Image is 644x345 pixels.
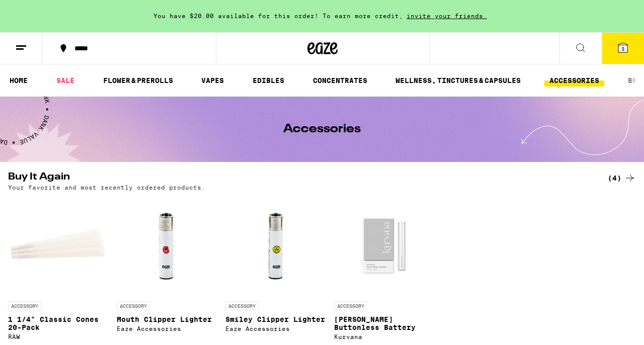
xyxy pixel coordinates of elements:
p: Mouth Clipper Lighter [117,315,217,323]
a: VAPES [196,74,229,87]
span: 3 [621,46,624,52]
a: EDIBLES [248,74,289,87]
p: Your favorite and most recently ordered products. [8,184,205,191]
img: Kurvana - Pearl White Buttonless Battery [334,196,435,296]
div: Eaze Accessories [225,325,326,332]
a: SALE [51,74,79,87]
p: ACCESSORY [117,301,150,310]
p: [PERSON_NAME] Buttonless Battery [334,315,435,331]
div: Kurvana [334,333,435,340]
p: ACCESSORY [225,301,259,310]
a: ACCESSORIES [544,74,604,87]
span: Hi. Need any help? [6,7,72,15]
a: (4) [608,172,636,184]
button: 3 [602,33,644,64]
div: Eaze Accessories [117,325,217,332]
span: invite your friends. [403,13,491,19]
a: Open page for Mouth Clipper Lighter from Eaze Accessories [117,196,217,345]
a: FLOWER & PREROLLS [98,74,178,87]
h2: Buy It Again [8,172,587,184]
a: HOME [5,74,33,87]
a: Open page for Smiley Clipper Lighter from Eaze Accessories [225,196,326,345]
a: CONCENTRATES [308,74,372,87]
div: RAW [8,333,109,340]
a: WELLNESS, TINCTURES & CAPSULES [390,74,526,87]
h1: Accessories [283,123,361,135]
a: Open page for Pearl White Buttonless Battery from Kurvana [334,196,435,345]
img: Eaze Accessories - Mouth Clipper Lighter [117,196,217,296]
img: Eaze Accessories - Smiley Clipper Lighter [225,196,326,296]
p: 1 1/4" Classic Cones 20-Pack [8,315,109,331]
p: Smiley Clipper Lighter [225,315,326,323]
a: Open page for 1 1/4" Classic Cones 20-Pack from RAW [8,196,109,345]
p: ACCESSORY [8,301,41,310]
p: ACCESSORY [334,301,367,310]
span: You have $20.00 available for this order! To earn more credit, [153,13,403,19]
